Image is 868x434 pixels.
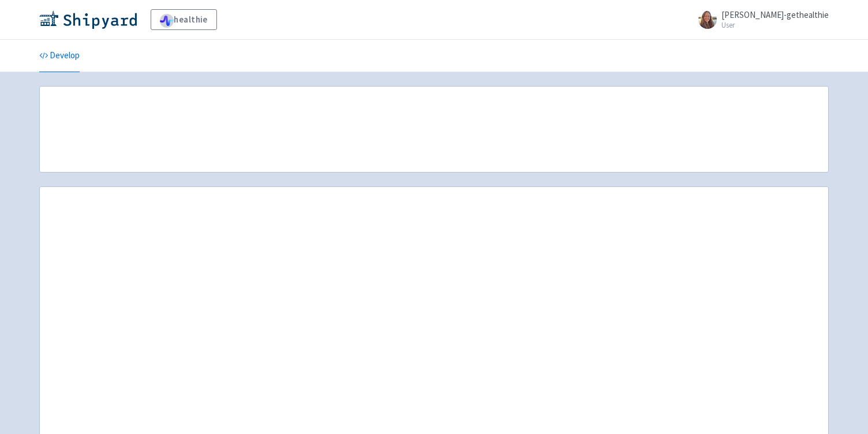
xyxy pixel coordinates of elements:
span: [PERSON_NAME]-gethealthie [721,9,829,20]
a: Develop [39,40,80,72]
small: User [721,21,829,29]
a: [PERSON_NAME]-gethealthie User [691,10,829,29]
a: healthie [151,9,217,30]
img: Shipyard logo [39,10,137,29]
